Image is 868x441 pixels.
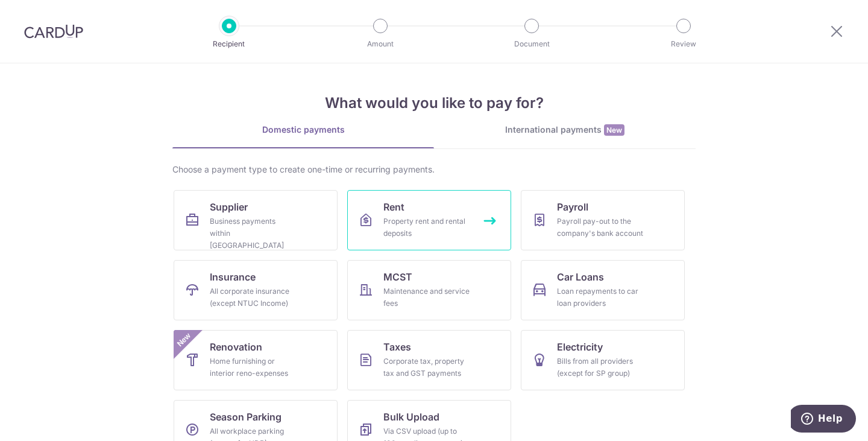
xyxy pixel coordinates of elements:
p: Amount [336,38,425,50]
a: PayrollPayroll pay-out to the company's bank account [521,190,685,250]
div: Payroll pay-out to the company's bank account [557,215,644,240]
p: Document [487,38,576,50]
a: SupplierBusiness payments within [GEOGRAPHIC_DATA] [174,190,338,250]
span: Insurance [210,270,256,284]
span: Car Loans [557,270,604,284]
div: Home furnishing or interior reno-expenses [210,355,297,379]
div: International payments [434,124,696,136]
span: Season Parking [210,410,281,424]
p: Recipient [184,38,274,50]
div: Maintenance and service fees [383,285,470,309]
span: Rent [383,200,404,214]
div: Choose a payment type to create one-time or recurring payments. [172,163,696,176]
div: All corporate insurance (except NTUC Income) [210,285,297,309]
span: Taxes [383,340,411,354]
img: CardUp [24,24,83,39]
div: Domestic payments [172,124,434,136]
span: Electricity [557,340,603,354]
span: Renovation [210,340,262,354]
p: Review [639,38,728,50]
a: MCSTMaintenance and service fees [347,260,511,320]
a: InsuranceAll corporate insurance (except NTUC Income) [174,260,338,320]
span: New [604,124,624,136]
a: ElectricityBills from all providers (except for SP group) [521,330,685,390]
a: TaxesCorporate tax, property tax and GST payments [347,330,511,390]
span: MCST [383,270,412,284]
div: Business payments within [GEOGRAPHIC_DATA] [210,215,297,252]
a: RenovationHome furnishing or interior reno-expensesNew [174,330,338,390]
span: New [174,330,194,350]
a: Car LoansLoan repayments to car loan providers [521,260,685,320]
h4: What would you like to pay for? [172,92,696,114]
div: Bills from all providers (except for SP group) [557,355,644,379]
span: Supplier [210,200,248,214]
div: Property rent and rental deposits [383,215,470,240]
div: Corporate tax, property tax and GST payments [383,355,470,379]
span: Bulk Upload [383,410,439,424]
iframe: Opens a widget where you can find more information [791,405,856,435]
span: Payroll [557,200,588,214]
div: Loan repayments to car loan providers [557,285,644,309]
a: RentProperty rent and rental deposits [347,190,511,250]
